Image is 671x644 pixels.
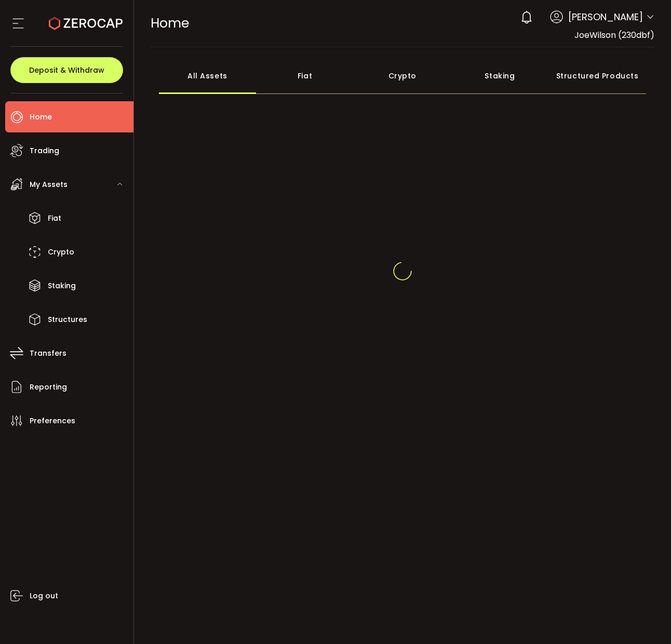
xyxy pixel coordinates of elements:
[30,143,59,158] span: Trading
[30,413,75,428] span: Preferences
[29,66,104,74] span: Deposit & Withdraw
[548,58,646,94] div: Structured Products
[30,588,58,603] span: Log out
[30,110,52,125] span: Home
[30,346,66,361] span: Transfers
[48,278,76,293] span: Staking
[568,10,643,24] span: [PERSON_NAME]
[159,58,257,94] div: All Assets
[256,58,354,94] div: Fiat
[30,380,67,395] span: Reporting
[451,58,549,94] div: Staking
[574,29,654,41] span: JoeWilson (230dbf)
[354,58,451,94] div: Crypto
[151,14,189,32] span: Home
[10,57,123,83] button: Deposit & Withdraw
[30,177,68,192] span: My Assets
[48,312,87,327] span: Structures
[48,211,61,226] span: Fiat
[48,245,74,260] span: Crypto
